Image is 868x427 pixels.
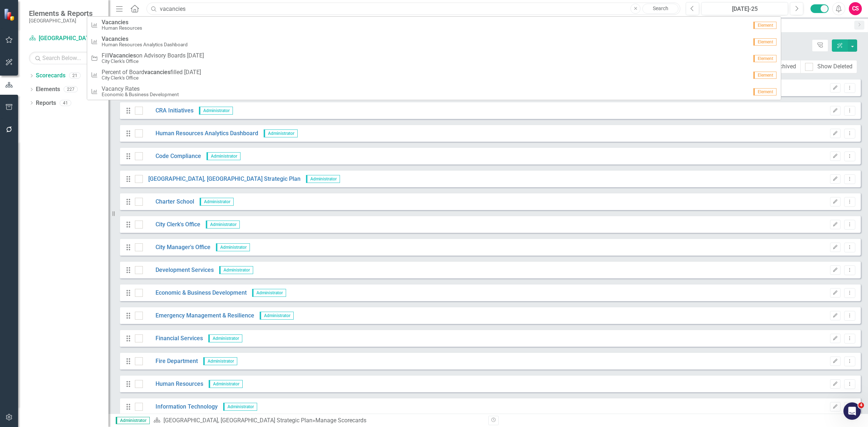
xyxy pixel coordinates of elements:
span: Administrator [306,175,340,183]
span: 4 [858,402,864,408]
button: CS [849,2,862,15]
span: Element [753,38,776,46]
a: [GEOGRAPHIC_DATA], [GEOGRAPHIC_DATA] Strategic Plan [163,417,312,424]
a: Elements [36,85,60,94]
span: Element [753,22,776,29]
span: Administrator [200,198,234,206]
div: Show Deleted [817,63,852,71]
small: Economic & Business Development [102,92,179,97]
strong: Vacancies [109,52,136,59]
a: Human Resources Analytics Dashboard [143,129,258,138]
span: Administrator [199,107,233,115]
span: Administrator [206,221,240,229]
a: Human Resources [143,380,203,388]
a: Charter School [143,198,194,206]
div: [DATE]-25 [704,5,786,13]
a: City Clerk's Office [143,221,200,229]
span: Percent of Board filled [DATE] [102,69,201,76]
a: City Manager's Office [143,243,210,252]
strong: Vacancies [102,19,128,26]
span: Fill on Advisory Boards [DATE] [102,52,204,59]
span: Administrator [219,266,253,274]
span: Administrator [264,129,298,137]
a: Percent of Boardvacanciesfilled [DATE]City Clerk's OfficeElement [87,67,781,83]
span: Element [753,72,776,79]
span: Administrator [116,417,150,424]
span: Administrator [260,312,294,320]
small: Human Resources Analytics Dashboard [102,42,188,47]
input: Search ClearPoint... [146,3,680,15]
a: Financial Services [143,334,203,343]
span: Administrator [203,357,237,365]
span: Vacancy Rates [102,86,179,92]
a: [GEOGRAPHIC_DATA], [GEOGRAPHIC_DATA] Strategic Plan [143,175,301,183]
iframe: Intercom live chat [843,402,861,420]
a: Reports [36,99,56,107]
img: ClearPoint Strategy [4,8,16,21]
strong: Vacancies [102,35,128,42]
a: Search [642,4,678,14]
a: Scorecards [36,72,65,80]
input: Search Below... [29,52,101,64]
span: Elements & Reports [29,9,93,18]
a: VacanciesHuman Resources Analytics DashboardElement [87,33,781,50]
a: [GEOGRAPHIC_DATA], [GEOGRAPHIC_DATA] Strategic Plan [29,34,101,43]
div: » Manage Scorecards [153,417,483,425]
a: FillVacancieson Advisory Boards [DATE]City Clerk's OfficeElement [87,50,781,67]
a: Emergency Management & Resilience [143,312,254,320]
span: Administrator [209,380,243,388]
small: Human Resources [102,25,142,31]
a: CRA Initiatives [143,107,193,115]
span: Administrator [207,152,241,160]
a: Code Compliance [143,152,201,161]
a: VacanciesHuman ResourcesElement [87,17,781,33]
span: Administrator [223,403,257,411]
div: 227 [64,86,78,93]
a: Economic & Business Development [143,289,247,297]
a: Vacancy RatesEconomic & Business DevelopmentElement [87,83,781,100]
span: Administrator [216,243,250,251]
span: Administrator [208,334,242,342]
small: City Clerk's Office [102,59,204,64]
span: Element [753,88,776,95]
span: Administrator [252,289,286,297]
span: Element [753,55,776,62]
div: 21 [69,73,81,79]
small: [GEOGRAPHIC_DATA] [29,18,93,24]
a: Fire Department [143,357,198,366]
div: 41 [60,100,71,106]
a: Development Services [143,266,214,274]
small: City Clerk's Office [102,75,201,81]
button: [DATE]-25 [701,2,788,15]
a: Information Technology [143,403,218,411]
strong: vacancies [144,69,170,76]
